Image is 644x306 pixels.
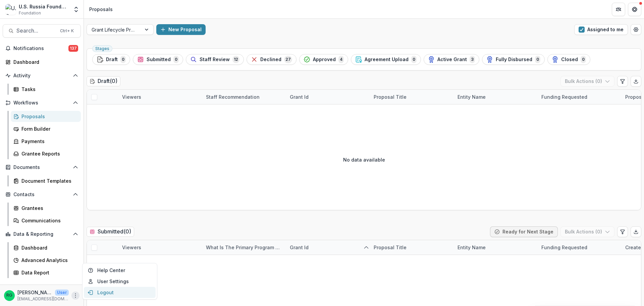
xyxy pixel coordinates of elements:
span: Active Grant [437,57,467,62]
button: Approved4 [299,54,348,65]
div: Viewers [118,240,202,255]
p: [EMAIL_ADDRESS][DOMAIN_NAME] [17,296,69,302]
div: Grant Id [286,93,313,100]
div: Proposal Title [370,93,411,100]
span: Approved [313,57,336,62]
a: Proposals [11,111,81,122]
button: Staff Review12 [186,54,244,65]
button: Edit table settings [617,226,628,237]
div: What is the primary program area your project fits in to? [202,244,286,251]
div: Payments [21,138,75,145]
button: Agreement Upload0 [351,54,421,65]
div: Tasks [21,86,75,93]
button: Bulk Actions (0) [560,226,614,237]
div: Staff Recommendation [202,93,264,100]
span: Foundation [19,10,41,16]
button: Open table manager [631,24,641,35]
a: Document Templates [11,175,81,186]
div: Grant Id [286,240,370,255]
button: Bulk Actions (0) [560,76,614,87]
div: Funding Requested [537,240,621,255]
div: Entity Name [453,240,537,255]
div: Grant Id [286,244,313,251]
button: New Proposal [156,24,206,35]
a: Tasks [11,84,81,95]
div: Document Templates [21,177,75,184]
div: What is the primary program area your project fits in to? [202,240,286,255]
img: U.S. Russia Foundation [5,4,16,15]
span: Contacts [13,192,70,198]
div: Viewers [118,93,145,100]
button: Partners [612,3,625,16]
span: Declined [260,57,281,62]
a: Advanced Analytics [11,255,81,266]
div: Staff Recommendation [202,90,286,104]
span: 12 [232,56,239,63]
a: Data Report [11,267,81,278]
div: Dashboard [21,244,75,251]
button: Draft0 [92,54,130,65]
div: Funding Requested [537,90,621,104]
span: Agreement Upload [365,57,409,62]
div: Data Report [21,269,75,276]
div: Entity Name [453,93,490,100]
button: Open Contacts [3,189,81,200]
a: Payments [11,136,81,147]
div: Entity Name [453,90,537,104]
div: Proposal Title [370,240,453,255]
span: Stages [95,46,109,51]
div: Dashboard [13,58,75,65]
a: Dashboard [11,242,81,253]
div: Communications [21,217,75,224]
span: Documents [13,165,70,170]
button: Assigned to me [574,24,628,35]
div: Viewers [118,244,145,251]
button: Notifications137 [3,43,81,54]
nav: breadcrumb [87,4,115,14]
button: Get Help [628,3,641,16]
button: Edit table settings [617,76,628,87]
button: Open entity switcher [71,3,81,16]
div: Grantees [21,205,75,212]
span: Submitted [147,57,171,62]
p: [PERSON_NAME] [17,289,52,296]
span: 137 [68,45,78,52]
span: 27 [284,56,292,63]
button: Declined27 [247,54,297,65]
button: Ready for Next Stage [490,226,558,237]
button: Open Documents [3,162,81,173]
div: Proposal Title [370,90,453,104]
button: Open Workflows [3,97,81,108]
div: Funding Requested [537,244,591,251]
div: Funding Requested [537,93,591,100]
span: Activity [13,73,70,79]
span: 0 [173,56,179,63]
span: 3 [470,56,475,63]
button: Search... [3,24,81,38]
span: Search... [16,28,56,34]
div: Viewers [118,90,202,104]
span: 0 [535,56,540,63]
svg: sorted ascending [364,245,369,250]
p: No data available [343,156,385,163]
button: More [71,292,79,300]
span: 4 [338,56,344,63]
div: Grantee Reports [21,150,75,157]
span: Data & Reporting [13,231,70,237]
button: Fully Disbursed0 [482,54,545,65]
button: Submitted0 [133,54,183,65]
button: Export table data [631,76,641,87]
a: Grantees [11,203,81,214]
p: User [55,290,69,296]
div: Grant Id [286,90,370,104]
button: Active Grant3 [424,54,479,65]
a: Communications [11,215,81,226]
h2: Submitted ( 0 ) [87,227,134,236]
